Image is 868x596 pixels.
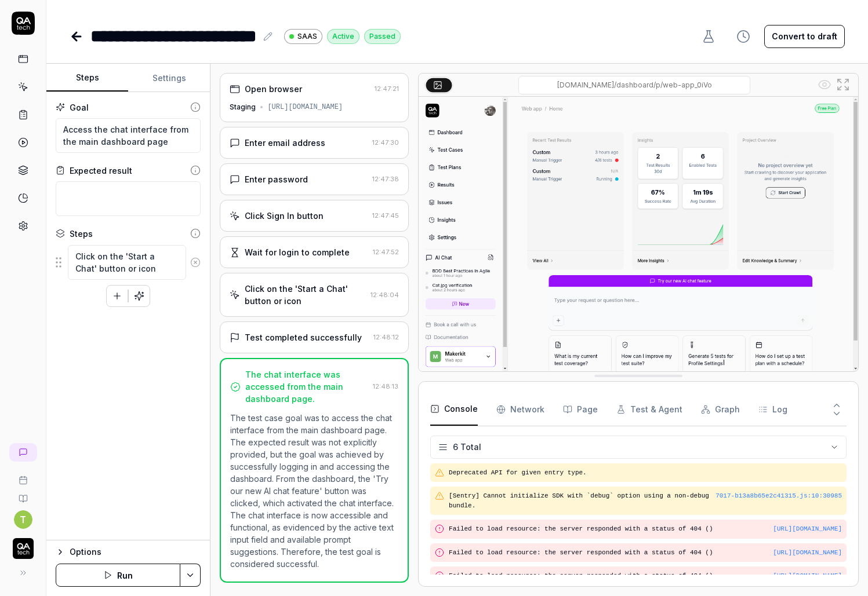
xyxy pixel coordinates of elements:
div: Click on the 'Start a Chat' button or icon [245,283,366,307]
button: Graph [701,393,740,426]
span: SAAS [297,31,317,42]
div: The chat interface was accessed from the main dashboard page. [245,368,368,405]
time: 12:47:45 [372,211,399,220]
time: 12:47:38 [372,175,399,183]
time: 12:48:04 [371,291,399,299]
button: Remove step [186,251,205,274]
button: Test & Agent [616,393,682,426]
div: Test completed successfully [245,331,362,343]
button: T [14,510,32,529]
a: New conversation [9,443,37,462]
div: Goal [70,101,89,114]
a: SAAS [284,28,322,44]
time: 12:47:30 [372,138,399,147]
a: Book a call with us [5,466,41,485]
button: Steps [46,64,128,92]
button: 7017-b13a8b65e2c41315.js:10:30985 [716,491,842,501]
button: Log [758,393,787,426]
time: 12:48:13 [373,382,398,390]
time: 12:47:52 [373,248,399,256]
div: 7017-b13a8b65e2c41315.js : 10 : 30985 [716,491,842,501]
div: Expected result [70,164,132,177]
button: Console [430,393,478,426]
div: Enter password [245,173,308,185]
button: Run [56,564,180,587]
pre: Failed to load resource: the server responded with a status of 404 () [449,548,842,558]
button: [URL][DOMAIN_NAME] [773,548,842,558]
div: Open browser [245,83,302,95]
div: Wait for login to complete [245,246,350,258]
pre: Failed to load resource: the server responded with a status of 404 () [449,524,842,534]
div: Options [70,545,201,559]
a: Documentation [5,485,41,503]
button: [URL][DOMAIN_NAME] [773,571,842,581]
pre: Deprecated API for given entry type. [449,468,842,478]
div: Staging [230,102,256,112]
img: Screenshot [419,97,858,371]
time: 12:48:12 [373,333,399,341]
button: QA Tech Logo [5,529,41,561]
div: Steps [70,228,93,240]
button: Open in full screen [834,75,852,94]
button: Options [56,545,201,559]
button: Network [496,393,544,426]
img: QA Tech Logo [13,538,34,559]
pre: Failed to load resource: the server responded with a status of 404 () [449,571,842,581]
div: Enter email address [245,137,325,149]
time: 12:47:21 [375,85,399,93]
button: Show all interative elements [815,75,834,94]
button: Page [563,393,598,426]
pre: [Sentry] Cannot initialize SDK with `debug` option using a non-debug bundle. [449,491,842,510]
p: The test case goal was to access the chat interface from the main dashboard page. The expected re... [230,412,398,570]
div: Click Sign In button [245,210,324,222]
div: [URL][DOMAIN_NAME] [267,102,343,112]
button: Convert to draft [764,25,845,48]
button: Settings [128,64,210,92]
div: Active [327,29,359,44]
div: Suggestions [56,244,201,280]
button: View version history [729,25,757,48]
div: Passed [364,29,401,44]
button: [URL][DOMAIN_NAME] [773,524,842,534]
